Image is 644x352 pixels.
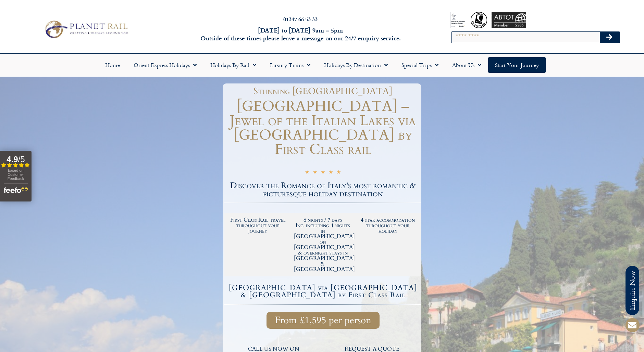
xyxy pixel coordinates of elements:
[225,284,420,299] h4: [GEOGRAPHIC_DATA] via [GEOGRAPHIC_DATA] & [GEOGRAPHIC_DATA] by First Class Rail
[305,169,309,177] i: ★
[173,26,428,42] h6: [DATE] to [DATE] 9am – 5pm Outside of these times please leave a message on our 24/7 enquiry serv...
[305,168,341,177] div: 5/5
[317,57,395,73] a: Holidays by Destination
[263,57,317,73] a: Luxury Trains
[203,57,263,73] a: Holidays by Rail
[267,312,380,329] a: From £1,595 per person
[329,169,333,177] i: ★
[229,217,287,234] h2: First Class Rail travel throughout your journey
[127,57,203,73] a: Orient Express Holidays
[600,32,620,43] button: Search
[445,57,488,73] a: About Us
[488,57,546,73] a: Start your Journey
[41,18,130,40] img: Planet Rail Train Holidays Logo
[313,169,317,177] i: ★
[336,169,341,177] i: ★
[395,57,445,73] a: Special Trips
[294,217,352,272] h2: 6 nights / 7 days Inc. including 4 nights in [GEOGRAPHIC_DATA] on [GEOGRAPHIC_DATA] & overnight s...
[224,99,421,157] h1: [GEOGRAPHIC_DATA] – Jewel of the Italian Lakes via [GEOGRAPHIC_DATA] by First Class rail
[283,15,318,23] a: 01347 66 53 33
[275,316,371,325] span: From £1,595 per person
[228,87,418,96] h1: Stunning [GEOGRAPHIC_DATA]
[98,57,127,73] a: Home
[359,217,417,234] h2: 4 star accommodation throughout your holiday
[224,182,421,198] h2: Discover the Romance of Italy's most romantic & picturesque holiday destination
[3,57,641,73] nav: Menu
[321,169,325,177] i: ★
